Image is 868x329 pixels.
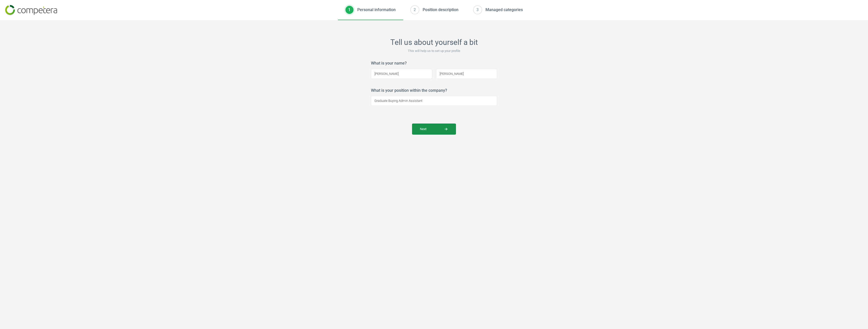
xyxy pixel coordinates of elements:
[371,61,407,66] label: What is your name?
[485,7,523,13] div: Managed categories
[444,127,448,131] i: arrow_forward
[474,6,482,14] div: 3
[5,5,57,15] img: 7b73d85f1bbbb9d816539e11aedcf956.png
[412,124,456,135] button: Nextarrow_forward
[345,6,354,14] div: 1
[371,88,447,93] label: What is your position within the company?
[420,127,448,131] span: Next
[371,38,497,47] h2: Tell us about yourself a bit
[436,69,497,79] input: Enter your last name
[357,7,396,13] div: Personal information
[371,49,497,53] p: This will help us to set up your profile
[371,69,432,79] input: Enter your name
[411,6,419,14] div: 2
[371,96,497,106] input: e. g. Category manager
[423,7,458,13] div: Position description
